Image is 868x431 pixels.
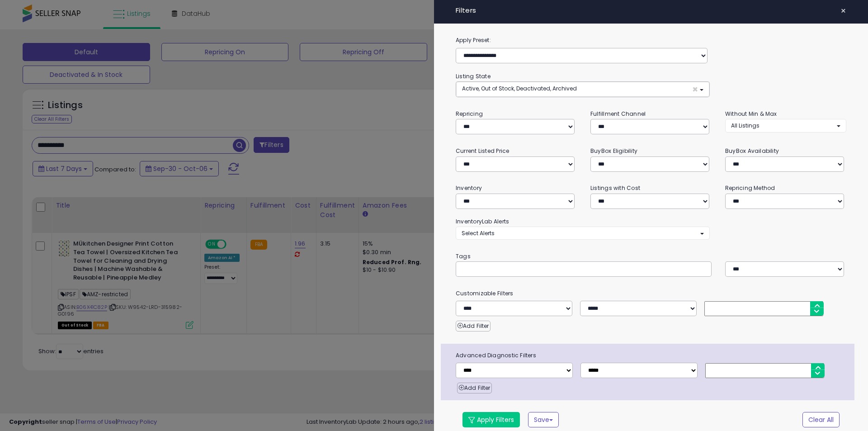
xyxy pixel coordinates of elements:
h4: Filters [456,7,846,14]
span: Active, Out of Stock, Deactivated, Archived [462,85,577,92]
button: Add Filter [456,321,491,332]
span: Advanced Diagnostic Filters [449,350,854,360]
small: BuyBox Availability [725,147,779,155]
span: All Listings [731,122,759,129]
button: Active, Out of Stock, Deactivated, Archived × [456,82,709,97]
small: Tags [449,251,853,261]
small: BuyBox Eligibility [590,147,637,155]
small: Listings with Cost [590,184,640,192]
small: Inventory [456,184,482,192]
small: Without Min & Max [725,110,777,118]
small: Repricing Method [725,184,775,192]
small: Repricing [456,110,483,118]
label: Apply Preset: [449,35,853,45]
small: Listing State [456,72,491,80]
small: Customizable Filters [449,289,853,298]
small: Fulfillment Channel [590,110,646,118]
button: Select Alerts [456,227,710,240]
span: Select Alerts [462,229,495,237]
button: × [837,5,850,17]
small: Current Listed Price [456,147,509,155]
small: InventoryLab Alerts [456,218,509,225]
button: All Listings [725,119,846,132]
button: Add Filter [457,383,492,393]
span: × [692,85,698,94]
span: × [840,5,846,17]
